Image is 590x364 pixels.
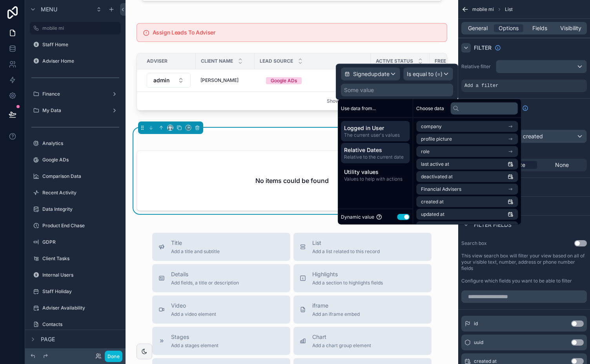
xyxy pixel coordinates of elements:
span: Stages [171,333,219,341]
button: Signedupdate [341,67,400,81]
span: uuid [474,339,483,346]
a: Recent Activity [30,187,121,199]
h2: No items could be found [255,176,329,185]
span: Client Name [201,58,233,64]
button: HighlightsAdd a section to highlights fields [293,264,432,292]
span: Signedupdate [353,70,390,78]
span: Showing 1 of 1 results [327,98,374,104]
span: Active Status [376,58,413,64]
span: List [312,239,380,247]
label: Relative filter [461,63,493,70]
span: Title [171,239,220,247]
span: Utility values [344,168,406,176]
a: Comparison Data [30,170,121,183]
div: Some value [344,86,374,94]
span: Add a section to highlights fields [312,280,383,286]
span: Choose data [416,105,444,111]
label: Contacts [42,321,119,328]
span: Add a title and subtitle [171,248,220,255]
span: List [505,6,513,13]
button: VideoAdd a video element [152,295,290,324]
a: Google ADs [30,154,121,166]
label: My Data [42,107,108,114]
a: Adviser Availability [30,302,121,314]
button: DetailsAdd fields, a title or description [152,264,290,292]
span: Filter fields [474,221,512,229]
span: Add a video element [171,311,216,317]
label: Recent Activity [42,190,119,196]
a: Staff Home [30,38,121,51]
span: Is equal to (=) [407,70,442,78]
label: Finance [42,91,108,97]
a: Contacts [30,318,121,331]
span: Values to help with actions [344,176,406,182]
span: Lead Source [260,58,293,64]
span: The current user's values [344,132,406,138]
button: Done [105,351,122,362]
label: This view search box will filter your view based on all of your visible text, number, address or ... [461,253,587,272]
span: Relative to the current date [344,154,406,160]
a: mobile mi [30,22,121,34]
label: Google ADs [42,157,119,163]
span: Adviser [147,58,168,64]
label: Internal Users [42,272,119,278]
span: Logged in User [344,124,406,132]
label: Adviser Home [42,58,119,64]
span: Add an iframe embed [312,311,360,317]
span: Add a filter [464,83,498,89]
button: ChartAdd a chart group element [293,327,432,355]
a: Data Integrity [30,203,121,216]
label: Product End Chase [42,223,119,229]
label: Adviser Availability [42,305,119,311]
a: Client Tasks [30,252,121,265]
span: id [474,321,478,327]
span: Add a chart group element [312,342,371,349]
span: Add a stages element [171,342,219,349]
label: GDPR [42,239,119,245]
div: scrollable content [338,118,413,188]
button: iframeAdd an iframe embed [293,295,432,324]
label: Staff Holiday [42,288,119,295]
span: iframe [312,302,360,310]
a: GDPR [30,236,121,248]
a: My Data [30,104,121,117]
button: Default: most recently created [461,130,587,143]
span: Fields [532,24,547,32]
button: StagesAdd a stages element [152,327,290,355]
span: Dynamic value [341,214,374,220]
label: Analytics [42,140,119,147]
span: Menu [41,5,57,13]
a: Analytics [30,137,121,150]
label: Comparison Data [42,173,119,179]
a: Staff Holiday [30,285,121,298]
label: Search box [461,240,487,246]
button: TitleAdd a title and subtitle [152,233,290,261]
span: Highlights [312,270,383,278]
span: Relative Dates [344,146,406,154]
span: Page [41,335,55,343]
span: Video [171,302,216,310]
button: Is equal to (=) [403,67,453,81]
span: Chart [312,333,371,341]
label: Staff Home [42,42,119,48]
label: Configure which fields you want to be able to filter [461,278,572,284]
span: Free Advice [435,58,465,64]
label: Client Tasks [42,255,119,262]
span: Use data from... [341,105,376,111]
label: Data Integrity [42,206,119,212]
a: Internal Users [30,269,121,281]
a: Product End Chase [30,219,121,232]
button: ListAdd a list related to this record [293,233,432,261]
a: Finance [30,88,121,100]
label: mobile mi [42,25,116,31]
span: Add a list related to this record [312,248,380,255]
span: Options [499,24,519,32]
span: Add fields, a title or description [171,280,239,286]
span: None [555,161,569,169]
span: mobile mi [472,6,494,13]
span: General [468,24,488,32]
span: Filter [474,44,492,52]
span: Visibility [560,24,581,32]
span: Details [171,270,239,278]
a: Adviser Home [30,55,121,67]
